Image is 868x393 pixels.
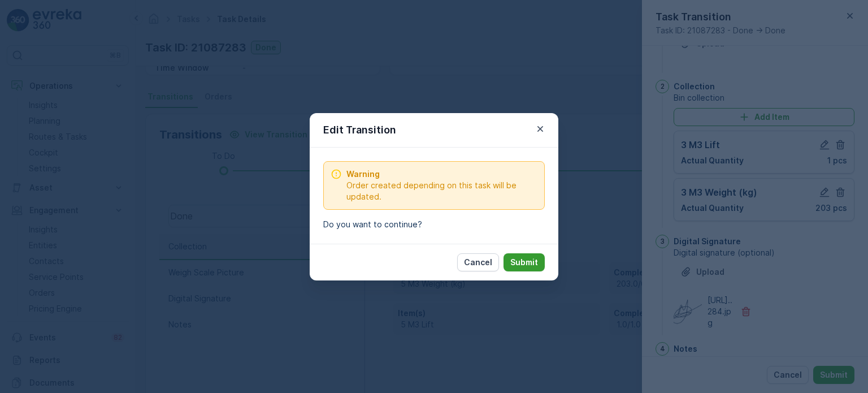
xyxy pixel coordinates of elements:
button: Submit [504,253,545,271]
span: Warning [346,169,537,180]
p: Edit Transition [323,122,396,138]
p: Cancel [464,257,492,268]
p: Submit [510,257,538,268]
button: Cancel [457,253,499,271]
span: Order created depending on this task will be updated. [346,180,537,202]
p: Do you want to continue? [323,219,545,230]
